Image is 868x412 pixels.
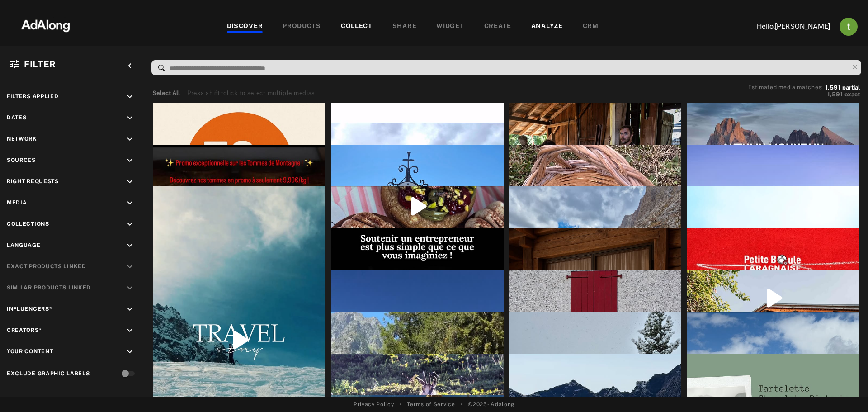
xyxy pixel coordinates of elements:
img: ACg8ocJj1Mp6hOb8A41jL1uwSMxz7God0ICt0FEFk954meAQ=s96-c [840,18,858,36]
span: Filters applied [7,93,59,99]
i: keyboard_arrow_down [125,219,135,229]
span: Language [7,242,41,248]
i: keyboard_arrow_down [125,156,135,166]
i: keyboard_arrow_down [125,347,135,357]
div: DISCOVER [227,21,263,32]
span: Dates [7,114,27,121]
i: keyboard_arrow_down [125,304,135,314]
i: keyboard_arrow_left [125,61,135,71]
div: SHARE [392,21,417,32]
i: keyboard_arrow_down [125,134,135,144]
span: Right Requests [7,178,59,185]
div: CREATE [484,21,511,32]
div: COLLECT [341,21,373,32]
div: PRODUCTS [283,21,321,32]
button: 1,591partial [825,85,860,90]
button: 1,591exact [748,90,860,99]
div: WIDGET [436,21,464,32]
p: Hello, [PERSON_NAME] [740,21,830,32]
i: keyboard_arrow_down [125,113,135,123]
span: Network [7,136,37,142]
button: Account settings [837,15,860,38]
span: Creators* [7,327,42,333]
span: Filter [24,59,56,70]
span: 1,591 [827,91,843,98]
div: ANALYZE [531,21,563,32]
i: keyboard_arrow_down [125,326,135,336]
span: Estimated media matches: [748,84,823,90]
i: keyboard_arrow_down [125,198,135,208]
div: CRM [583,21,599,32]
span: Your Content [7,348,53,355]
div: Exclude Graphic Labels [7,369,90,378]
div: This is a premium feature. Please contact us for more information. [7,262,138,295]
i: keyboard_arrow_down [125,92,135,102]
a: Terms of Service [407,400,455,408]
span: Collections [7,221,49,227]
img: 63233d7d88ed69de3c212112c67096b6.png [6,11,85,38]
a: Privacy Policy [354,400,394,408]
span: Media [7,199,27,206]
span: Influencers* [7,306,52,312]
span: • [461,400,463,408]
i: keyboard_arrow_down [125,241,135,251]
span: • [400,400,402,408]
span: Sources [7,157,36,163]
div: Press shift+click to select multiple medias [187,89,315,98]
span: © 2025 - Adalong [468,400,514,408]
button: Select All [152,89,180,98]
span: 1,591 [825,84,840,91]
i: keyboard_arrow_down [125,177,135,187]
